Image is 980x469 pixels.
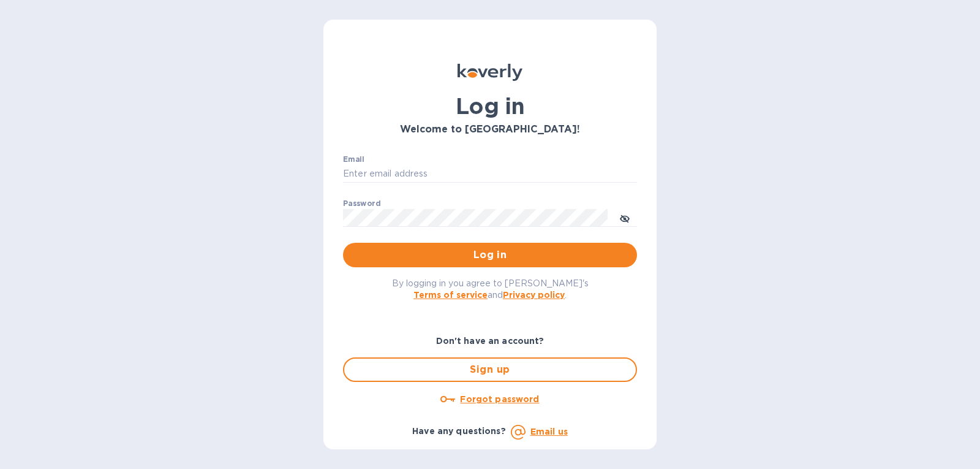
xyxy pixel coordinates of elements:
[343,93,637,119] h1: Log in
[354,362,626,377] span: Sign up
[458,64,522,81] img: Koverly
[343,156,364,163] label: Email
[343,357,637,382] button: Sign up
[343,200,380,207] label: Password
[460,394,539,404] u: Forgot password
[343,243,637,267] button: Log in
[392,278,589,300] span: By logging in you agree to [PERSON_NAME]'s and .
[503,290,565,300] a: Privacy policy
[412,426,506,436] b: Have any questions?
[343,165,637,183] input: Enter email address
[436,336,545,346] b: Don't have an account?
[413,290,488,300] a: Terms of service
[612,205,637,230] button: toggle password visibility
[530,427,568,437] a: Email us
[353,248,627,262] span: Log in
[343,124,637,135] h3: Welcome to [GEOGRAPHIC_DATA]!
